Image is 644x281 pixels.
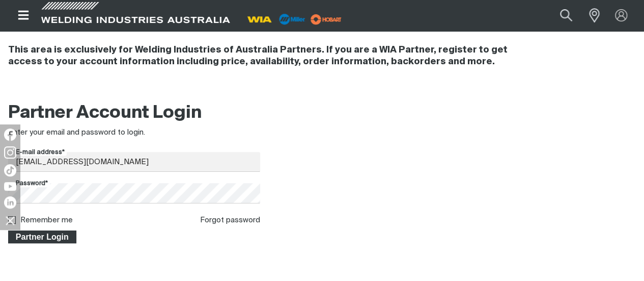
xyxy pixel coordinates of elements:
[307,12,345,27] img: miller
[8,127,260,139] div: Enter your email and password to login.
[4,146,16,159] img: Instagram
[4,196,16,209] img: LinkedIn
[2,212,19,229] img: hide socials
[9,231,75,244] span: Partner Login
[4,129,16,141] img: Facebook
[549,4,583,27] button: Search products
[200,216,260,224] a: Forgot password
[8,44,528,68] h4: This area is exclusively for Welding Industries of Australia Partners. If you are a WIA Partner, ...
[20,216,73,224] label: Remember me
[8,231,76,244] button: Partner Login
[8,102,260,124] h2: Partner Account Login
[307,15,345,23] a: miller
[536,4,583,27] input: Product name or item number...
[4,164,16,176] img: TikTok
[4,182,16,191] img: YouTube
